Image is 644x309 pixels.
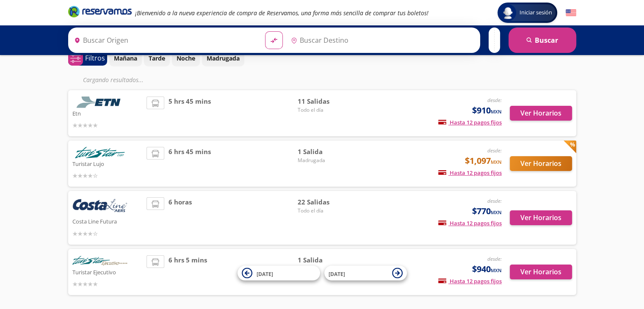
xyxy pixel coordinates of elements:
em: desde: [487,97,502,104]
span: Hasta 12 pagos fijos [438,119,502,126]
span: 22 Salidas [298,197,357,207]
img: Etn [72,97,127,108]
span: Iniciar sesión [516,8,556,17]
p: Mañana [114,54,137,63]
em: desde: [487,197,502,204]
button: Buscar [509,28,576,53]
img: Turistar Ejecutivo [72,255,127,267]
button: Ver Horarios [510,106,572,121]
small: MXN [491,159,502,165]
p: Costa Line Futura [72,216,143,226]
span: $1,097 [465,154,502,167]
button: Mañana [109,50,142,66]
p: Madrugada [207,54,240,63]
input: Buscar Destino [287,30,475,51]
a: Brand Logo [68,5,132,20]
p: Turistar Ejecutivo [72,267,143,277]
span: Noche [298,265,357,272]
span: $770 [472,205,502,218]
span: 11 Salidas [298,97,357,106]
i: Brand Logo [68,5,132,18]
span: Todo el día [298,207,357,215]
span: 1 Salida [298,147,357,157]
span: 6 horas [169,197,192,238]
span: Madrugada [298,157,357,164]
span: Hasta 12 pagos fijos [438,219,502,227]
button: [DATE] [238,266,320,281]
small: MXN [491,209,502,215]
small: MXN [491,108,502,115]
span: [DATE] [329,270,345,277]
button: Ver Horarios [510,265,572,279]
button: Tarde [144,50,170,66]
button: English [566,8,576,18]
p: Turistar Lujo [72,158,143,168]
p: Etn [72,108,143,118]
em: Cargando resultados ... [83,76,144,84]
span: 6 hrs 5 mins [169,255,207,289]
button: Ver Horarios [510,156,572,171]
span: [DATE] [257,270,273,277]
input: Buscar Origen [71,30,259,51]
button: Noche [172,50,200,66]
span: Todo el día [298,106,357,114]
span: Hasta 12 pagos fijos [438,169,502,177]
em: ¡Bienvenido a la nueva experiencia de compra de Reservamos, una forma más sencilla de comprar tus... [135,9,428,17]
span: $940 [472,263,502,276]
span: 6 hrs 45 mins [169,147,211,180]
button: Ver Horarios [510,210,572,225]
p: Noche [177,54,195,63]
span: Hasta 12 pagos fijos [438,277,502,285]
span: 5 hrs 45 mins [169,97,211,130]
em: desde: [487,255,502,262]
em: desde: [487,147,502,154]
button: Madrugada [202,50,244,66]
img: Costa Line Futura [72,197,127,216]
button: [DATE] [324,266,407,281]
p: Filtros [85,53,105,63]
span: 1 Salida [298,255,357,265]
img: Turistar Lujo [72,147,127,158]
span: $910 [472,104,502,117]
button: 0Filtros [68,51,107,66]
p: Tarde [149,54,165,63]
small: MXN [491,267,502,273]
